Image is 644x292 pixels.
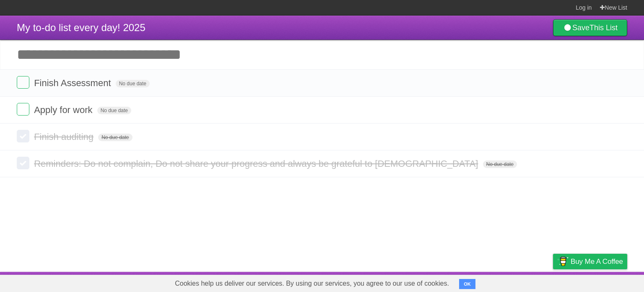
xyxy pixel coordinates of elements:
[17,22,145,33] span: My to-do list every day! 2025
[589,24,618,32] b: This List
[557,254,569,268] img: Buy me a coffee
[571,254,623,269] span: Buy me a coffee
[441,274,459,290] a: About
[459,279,475,289] button: OK
[483,160,517,168] span: No due date
[17,157,29,169] label: Done
[97,107,131,114] span: No due date
[34,105,94,115] span: Apply for work
[17,130,29,142] label: Done
[34,78,113,88] span: Finish Assessment
[574,274,627,290] a: Suggest a feature
[116,80,150,87] span: No due date
[469,274,503,290] a: Developers
[542,274,564,290] a: Privacy
[98,134,132,141] span: No due date
[17,103,29,116] label: Done
[514,274,532,290] a: Terms
[34,132,96,142] span: Finish auditing
[553,254,627,269] a: Buy me a coffee
[166,275,457,292] span: Cookies help us deliver our services. By using our services, you agree to our use of cookies.
[17,76,29,89] label: Done
[34,158,480,169] span: Reminders: Do not complain, Do not share your progress and always be grateful to [DEMOGRAPHIC_DATA]
[553,19,627,36] a: SaveThis List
